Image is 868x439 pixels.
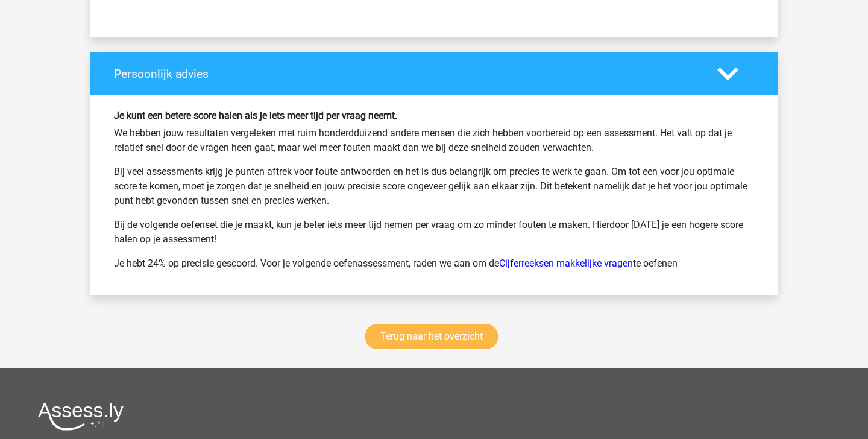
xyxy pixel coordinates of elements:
p: Bij de volgende oefenset die je maakt, kun je beter iets meer tijd nemen per vraag om zo minder f... [114,218,754,247]
a: Cijferreeksen makkelijke vragen [499,257,633,269]
p: We hebben jouw resultaten vergeleken met ruim honderdduizend andere mensen die zich hebben voorbe... [114,126,754,155]
img: Assessly logo [38,402,124,431]
h6: Je kunt een betere score halen als je iets meer tijd per vraag neemt. [114,110,754,121]
p: Je hebt 24% op precisie gescoord. Voor je volgende oefenassessment, raden we aan om de te oefenen [114,256,754,271]
a: Terug naar het overzicht [365,324,498,349]
p: Bij veel assessments krijg je punten aftrek voor foute antwoorden en het is dus belangrijk om pre... [114,165,754,208]
h4: Persoonlijk advies [114,67,699,81]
